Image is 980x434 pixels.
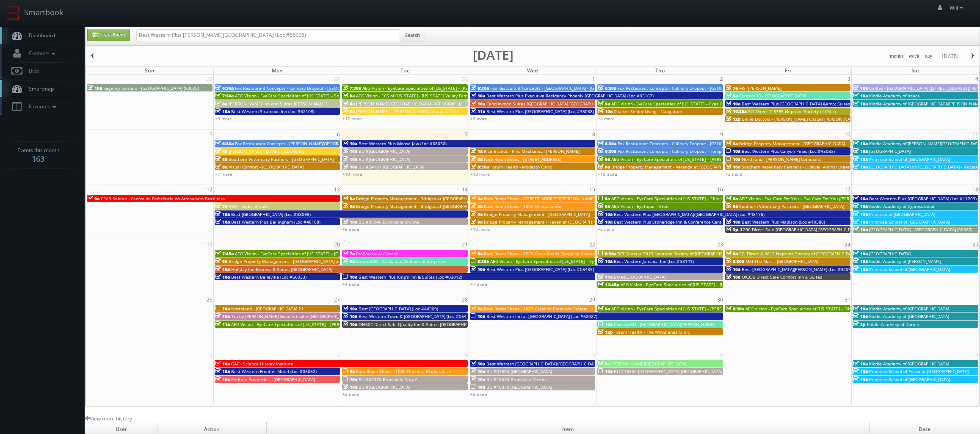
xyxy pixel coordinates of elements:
span: 8a [726,196,738,202]
span: 10a [853,141,868,147]
span: 9a [598,156,610,162]
span: Best Western Belleville (Loc #66033) [231,274,306,280]
span: 8a [343,368,355,374]
span: 7:30a [343,85,361,91]
span: 10a [343,306,357,312]
span: 12p [598,329,613,335]
span: 6:30a [215,85,234,91]
span: 10a [726,219,740,225]
span: AEG Vision - EyeCare Specialties of [US_STATE] – [GEOGRAPHIC_DATA] HD EyeCare [235,251,401,257]
span: 10a [471,376,485,382]
span: 8a [343,101,355,107]
span: 10a [471,93,485,99]
button: day [922,51,936,61]
span: Bridge Property Management - Veranda at [GEOGRAPHIC_DATA] [611,164,741,170]
span: 9a [471,211,483,217]
span: 10a [343,141,357,147]
span: Best Western Inn at [GEOGRAPHIC_DATA] (Loc #62027) [486,313,597,319]
span: 6:30a [471,85,489,91]
a: +10 more [470,171,490,177]
span: 10a [88,85,102,91]
span: 8a [215,164,227,170]
span: 10a [853,361,868,367]
span: 10a [215,361,230,367]
span: 8:30a [471,164,489,170]
span: Events this month [17,146,59,155]
span: 8a [471,203,483,209]
span: 10a [215,306,230,312]
span: 10a [598,219,613,225]
button: month [887,51,906,61]
span: Best Western Plus Stoneridge Inn & Conference Centre (Loc #66085) [614,219,753,225]
a: Create Event [87,29,130,41]
span: 10a [215,211,230,217]
span: 12:45p [598,282,619,287]
span: Best Western Plus [GEOGRAPHIC_DATA] (Loc #11203) [869,196,977,202]
span: 10a [471,361,485,367]
span: Smartmap [25,85,54,92]
span: AEG Vision - EyeCare Specialties of [US_STATE] – Elite Vision Care ([GEOGRAPHIC_DATA]) [611,196,789,202]
span: 10a [471,101,485,107]
span: Primrose School of [GEOGRAPHIC_DATA] [869,266,950,272]
span: Rack Room Shoes - 1077 Carolina Premium Outlets [484,306,588,312]
span: BU #18370 [GEOGRAPHIC_DATA] [486,384,552,390]
span: 9a [726,93,738,99]
span: 8a [343,258,355,264]
span: 10a [598,368,613,374]
span: AEG Vision - EyeCare Specialties of [US_STATE] – Southwest Orlando Eye Care [235,93,392,99]
a: +4 more [598,116,615,122]
a: +10 more [598,171,617,177]
a: +10 more [342,171,362,177]
span: Bridge Property Management - [GEOGRAPHIC_DATA] [484,211,590,217]
span: 8a [726,251,738,257]
span: 8 [591,130,596,139]
span: Fox Restaurant Concepts - Culinary Dropout - [GEOGRAPHIC_DATA] [618,85,751,91]
span: 10a [215,368,230,374]
span: Primrose School of [GEOGRAPHIC_DATA] [869,219,950,225]
span: 7a [343,251,355,257]
a: +7 more [470,281,487,287]
span: 6:30a [215,141,234,147]
span: 10a [598,321,613,327]
span: Candlewood Suites [GEOGRAPHIC_DATA] [GEOGRAPHIC_DATA] [486,101,611,107]
span: 10a [726,274,740,280]
span: Best Western Town & [GEOGRAPHIC_DATA] (Loc #05423) [359,313,473,319]
span: 8a [598,196,610,202]
span: BU #00946 Brookdale Skyline [359,219,419,225]
span: CRAB Sebrae - Centro de Referência do Artesanato Brasileiro [101,196,225,202]
span: Best Western Plus Canyon Pines (Loc #45083) [742,148,835,154]
span: Primrose of [GEOGRAPHIC_DATA] [869,211,935,217]
span: Fox Restaurant Concepts - Culinary Dropout - Tempe [618,148,724,154]
span: AEG Vision - EyeCare Specialties of [US_STATE] – [PERSON_NAME] EyeCare [231,321,381,327]
span: 11 [972,130,979,139]
span: 9a [726,203,738,209]
span: 7 [464,130,469,139]
span: BU #07590 [GEOGRAPHIC_DATA] [486,368,552,374]
h2: [DATE] [473,51,513,59]
span: Rack Room Shoes - 1090 Olinda Center [484,203,563,209]
span: 9a [726,141,738,147]
span: 10a [853,219,868,225]
span: Southern Veterinary Partners - [GEOGRAPHIC_DATA] [739,203,844,209]
span: SCI Direct # 9815 Neptune Society of [GEOGRAPHIC_DATA] [618,251,736,257]
span: AEG Vision - Eye Care For You – Eye Care For You ([PERSON_NAME]) [739,196,875,202]
span: 10a [853,101,868,107]
a: +3 more [215,116,232,122]
span: 6:30a [598,85,616,91]
span: 7:30a [215,93,234,99]
span: [PERSON_NAME] - [STREET_ADDRESS] [229,148,304,154]
span: [PERSON_NAME][GEOGRAPHIC_DATA] - [GEOGRAPHIC_DATA] [356,101,476,107]
span: Rack Room Shoes - 1080 Oneonta Marketplace [356,368,451,374]
span: AEG Vision - EyeCare Specialties of [US_STATE] – Eyeworks of San Mateo Optometry [490,258,660,264]
span: 10a [853,376,868,382]
span: Best Western Plus Madison (Loc #10386) [742,219,825,225]
span: Bridge Property Management - Haven at [GEOGRAPHIC_DATA] [484,219,610,225]
span: 2 [719,75,724,83]
span: Primrose School of [GEOGRAPHIC_DATA] [869,376,950,382]
span: Best Western Plus Bellingham (Loc #48188) [231,219,320,225]
span: Favorites [25,103,58,110]
span: Best [GEOGRAPHIC_DATA][PERSON_NAME] (Loc #32091) [742,266,855,272]
span: 10a [853,266,868,272]
span: 10:30a [726,108,747,114]
a: +4 more [342,281,359,287]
